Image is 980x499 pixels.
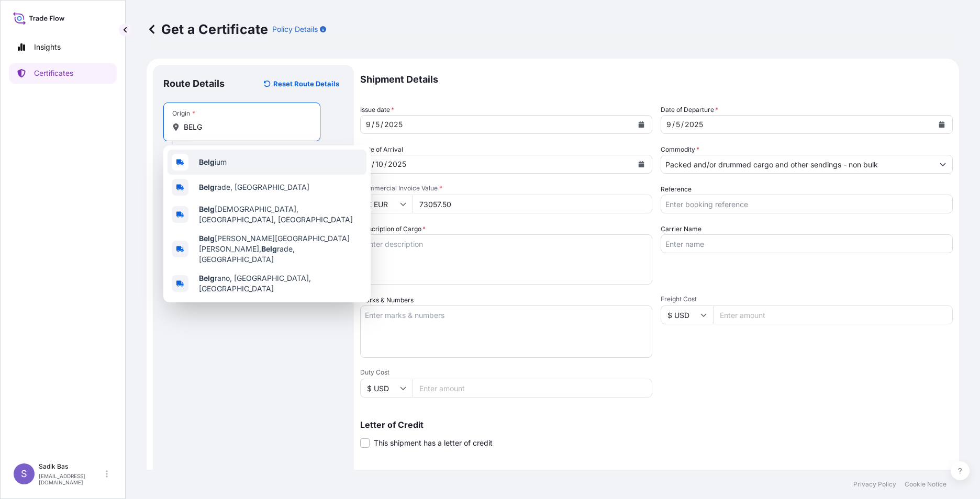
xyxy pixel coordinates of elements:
span: [DEMOGRAPHIC_DATA], [GEOGRAPHIC_DATA], [GEOGRAPHIC_DATA] [199,204,362,225]
input: Enter booking reference [661,195,953,213]
input: Origin [184,122,307,132]
span: Date of Arrival [360,144,403,155]
p: Reset Route Details [273,78,339,89]
div: year, [387,158,407,171]
span: rade, [GEOGRAPHIC_DATA] [199,182,309,192]
p: Policy Details [272,24,318,35]
p: Insights [34,42,61,52]
input: Enter name [661,234,953,253]
div: year, [684,118,704,131]
span: Date of Departure [661,105,718,115]
button: Show suggestions [933,155,952,174]
div: / [381,118,383,131]
button: Calendar [633,156,650,173]
div: Origin [172,109,195,118]
button: Calendar [933,116,950,133]
b: Belg [199,234,215,243]
b: Belg [199,274,215,282]
div: / [681,118,684,131]
p: Get a Certificate [147,21,268,38]
div: year, [383,118,404,131]
span: S [21,469,27,479]
span: ium [199,157,227,167]
p: Letter of Credit [360,421,953,429]
div: month, [365,118,372,131]
p: Sadik Bas [39,462,104,471]
b: Belg [199,183,215,191]
p: Certificates [34,68,73,78]
span: rano, [GEOGRAPHIC_DATA], [GEOGRAPHIC_DATA] [199,273,362,294]
div: Show suggestions [163,145,371,302]
span: Commercial Invoice Value [360,184,652,192]
input: Enter amount [713,305,953,324]
div: day, [374,118,381,131]
p: Privacy Policy [853,480,896,489]
div: / [372,118,374,131]
input: Enter amount [413,379,652,398]
div: / [372,158,374,171]
span: Issue date [360,105,394,115]
p: Cookie Notice [905,480,946,489]
p: Route Details [163,77,225,90]
label: Marks & Numbers [360,295,414,305]
div: day, [374,158,384,171]
label: Carrier Name [661,224,701,234]
div: / [672,118,675,131]
input: Type to search commodity [661,155,933,174]
div: day, [675,118,681,131]
div: month, [665,118,672,131]
b: Belg [199,205,215,213]
div: / [384,158,387,171]
span: [PERSON_NAME][GEOGRAPHIC_DATA][PERSON_NAME], rade, [GEOGRAPHIC_DATA] [199,233,362,265]
span: This shipment has a letter of credit [374,438,493,448]
label: Commodity [661,144,699,155]
button: Calendar [633,116,650,133]
p: [EMAIL_ADDRESS][DOMAIN_NAME] [39,473,104,485]
span: Duty Cost [360,368,652,377]
label: Reference [661,184,692,195]
b: Belg [199,157,215,166]
label: Description of Cargo [360,224,426,234]
p: Shipment Details [360,65,953,94]
b: Belg [261,244,277,253]
input: Enter amount [413,195,652,213]
span: Freight Cost [661,295,953,303]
